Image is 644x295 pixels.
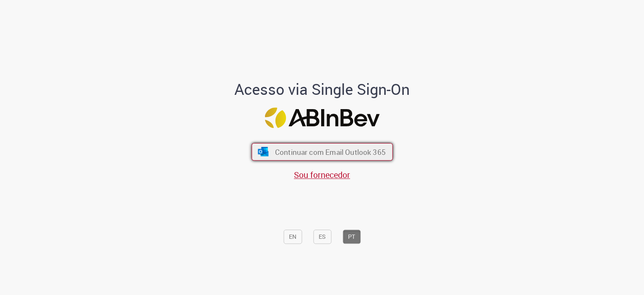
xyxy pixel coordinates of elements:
button: EN [283,230,302,244]
a: Sou fornecedor [294,169,350,180]
img: Logo ABInBev [265,108,379,128]
button: PT [343,230,361,244]
img: ícone Azure/Microsoft 360 [257,147,269,156]
button: ES [313,230,331,244]
h1: Acesso via Single Sign-On [206,81,439,98]
button: ícone Azure/Microsoft 360 Continuar com Email Outlook 365 [252,143,393,160]
span: Continuar com Email Outlook 365 [275,147,385,157]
